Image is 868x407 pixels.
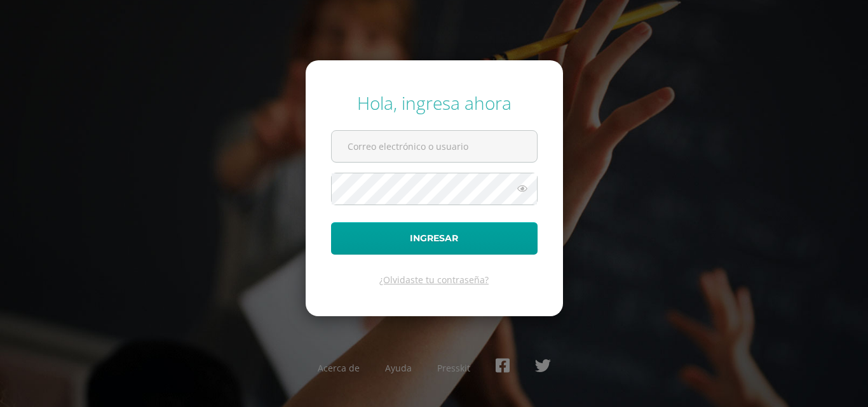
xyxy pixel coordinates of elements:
[332,131,537,162] input: Correo electrónico o usuario
[318,362,360,374] a: Acerca de
[331,91,538,115] div: Hola, ingresa ahora
[385,362,412,374] a: Ayuda
[437,362,470,374] a: Presskit
[331,222,538,255] button: Ingresar
[379,274,489,286] a: ¿Olvidaste tu contraseña?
